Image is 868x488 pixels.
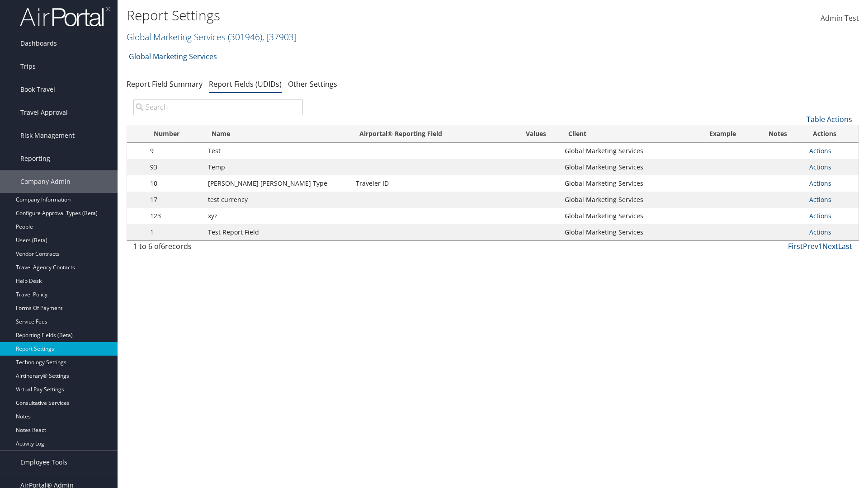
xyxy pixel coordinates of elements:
a: Table Actions [807,114,852,124]
a: Report Fields (UDIDs) [209,79,282,89]
td: 1 [146,224,203,240]
img: airportal-logo.png [20,6,110,27]
td: 9 [146,143,203,159]
td: Traveler ID [351,175,512,192]
a: Actions [809,211,831,220]
td: Global Marketing Services [560,224,701,240]
a: Actions [809,228,831,236]
span: Reporting [20,147,50,170]
span: Employee Tools [20,451,67,474]
a: Prev [803,241,818,251]
td: Global Marketing Services [560,192,701,208]
td: 123 [146,208,203,224]
a: Last [838,241,852,251]
span: Trips [20,55,36,78]
div: 1 to 6 of records [133,241,303,256]
a: Report Field Summary [127,79,203,89]
a: Global Marketing Services [129,47,217,66]
td: test currency [203,192,351,208]
td: Global Marketing Services [560,143,701,159]
span: , [ 37903 ] [262,31,297,43]
th: Example [701,125,760,143]
td: Temp [203,159,351,175]
td: Test Report Field [203,224,351,240]
span: Risk Management [20,124,75,147]
input: Search [133,99,303,115]
td: Test [203,143,351,159]
th: Number [146,125,203,143]
a: 1 [818,241,822,251]
td: Global Marketing Services [560,208,701,224]
td: xyz [203,208,351,224]
th: Client [560,125,701,143]
a: Admin Test [821,5,859,33]
a: Actions [809,179,831,188]
a: Global Marketing Services [127,31,297,43]
a: First [788,241,803,251]
a: Other Settings [288,79,337,89]
span: 6 [161,241,165,251]
td: 10 [146,175,203,192]
td: Global Marketing Services [560,175,701,192]
th: Notes [760,125,805,143]
a: Actions [809,163,831,171]
span: Company Admin [20,170,71,193]
td: 93 [146,159,203,175]
td: 17 [146,192,203,208]
a: Actions [809,195,831,204]
td: Global Marketing Services [560,159,701,175]
th: Name [203,125,351,143]
a: Next [822,241,838,251]
th: Actions [805,125,859,143]
h1: Report Settings [127,6,615,25]
th: : activate to sort column descending [127,125,146,143]
span: Book Travel [20,78,55,101]
td: [PERSON_NAME] [PERSON_NAME] Type [203,175,351,192]
span: ( 301946 ) [228,31,262,43]
span: Travel Approval [20,101,68,124]
a: Actions [809,146,831,155]
th: Airportal&reg; Reporting Field [351,125,512,143]
span: Dashboards [20,32,57,55]
th: Values [512,125,560,143]
span: Admin Test [821,13,859,23]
